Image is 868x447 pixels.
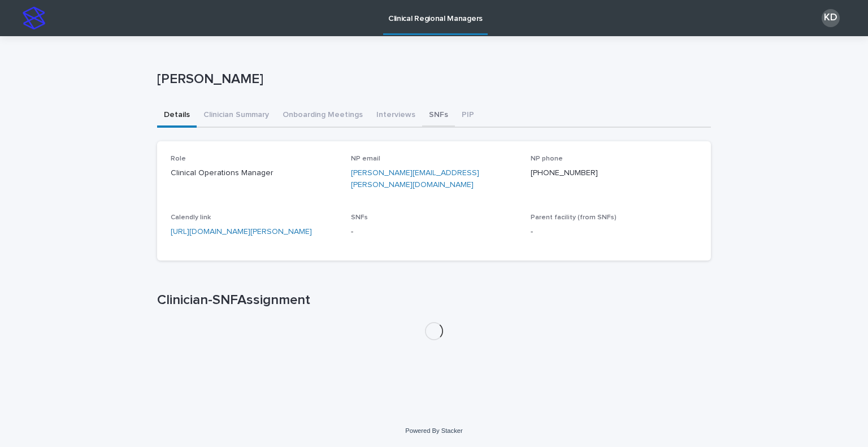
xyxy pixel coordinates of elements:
button: PIP [455,104,481,128]
p: - [351,226,518,238]
button: Clinician Summary [197,104,276,128]
a: [PHONE_NUMBER] [531,169,598,177]
p: Clinical Operations Manager [171,167,337,179]
span: NP phone [531,155,563,162]
button: SNFs [422,104,455,128]
img: stacker-logo-s-only.png [23,7,45,29]
a: [URL][DOMAIN_NAME][PERSON_NAME] [171,228,312,236]
button: Details [157,104,197,128]
a: Powered By Stacker [405,427,462,434]
button: Onboarding Meetings [276,104,370,128]
h1: Clinician-SNFAssignment [157,292,711,309]
a: [PERSON_NAME][EMAIL_ADDRESS][PERSON_NAME][DOMAIN_NAME] [351,169,479,189]
span: Parent facility (from SNFs) [531,214,617,221]
div: KD [822,9,840,27]
span: NP email [351,155,380,162]
span: SNFs [351,214,368,221]
p: [PERSON_NAME] [157,71,706,88]
span: Calendly link [171,214,211,221]
button: Interviews [370,104,422,128]
span: Role [171,155,186,162]
p: - [531,226,697,238]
